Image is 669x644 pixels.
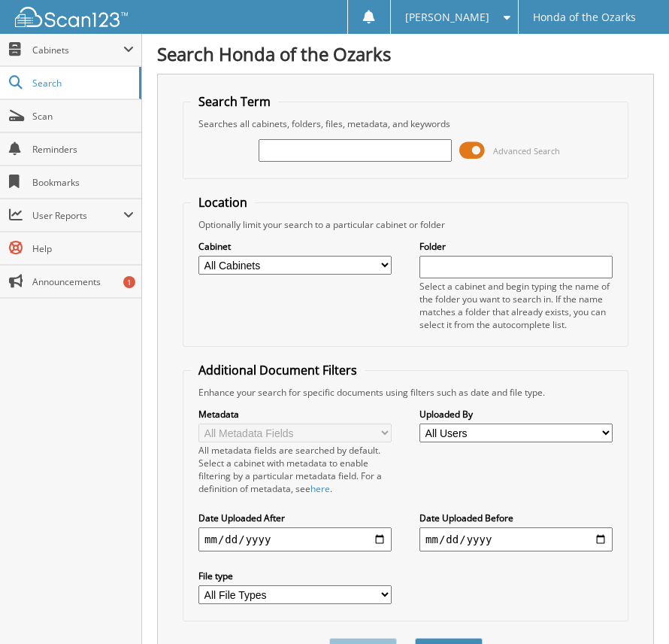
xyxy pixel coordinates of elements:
label: Date Uploaded Before [419,512,613,524]
a: here [310,482,330,495]
div: Select a cabinet and begin typing the name of the folder you want to search in. If the name match... [419,280,613,331]
div: 1 [123,276,135,288]
div: Optionally limit your search to a particular cabinet or folder [191,218,620,231]
span: Reminders [32,143,134,156]
span: Advanced Search [493,145,560,156]
legend: Search Term [191,93,278,110]
label: Metadata [198,408,392,421]
span: User Reports [32,209,123,222]
span: Scan [32,110,134,123]
span: Announcements [32,275,134,288]
span: Honda of the Ozarks [533,13,636,22]
input: start [198,527,392,551]
span: [PERSON_NAME] [405,13,489,22]
h1: Search Honda of the Ozarks [157,41,654,66]
label: Cabinet [198,240,392,253]
iframe: Chat Widget [594,572,669,644]
input: end [419,527,613,551]
div: Enhance your search for specific documents using filters such as date and file type. [191,386,620,399]
span: Bookmarks [32,176,134,189]
label: Uploaded By [419,408,613,421]
div: Searches all cabinets, folders, files, metadata, and keywords [191,117,620,130]
legend: Additional Document Filters [191,362,365,378]
img: scan123-logo-white.svg [15,7,128,27]
span: Search [32,77,132,90]
label: Folder [419,240,613,253]
div: All metadata fields are searched by default. Select a cabinet with metadata to enable filtering b... [198,444,392,495]
span: Help [32,242,134,255]
legend: Location [191,194,255,211]
span: Cabinets [32,44,123,56]
label: File type [198,570,392,582]
label: Date Uploaded After [198,512,392,524]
